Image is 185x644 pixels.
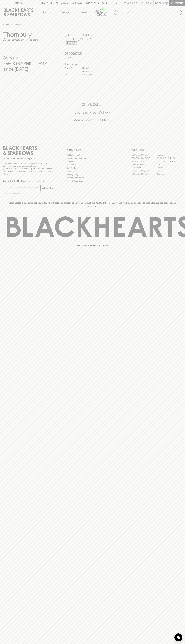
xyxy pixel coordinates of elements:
a: HOME [3,23,9,26]
p: Sibling owned and run since [DATE] [3,157,54,160]
a: [GEOGRAPHIC_DATA] [131,169,156,173]
h5: Uber Same-Day Delivery [3,110,182,115]
a: Careers [67,160,118,163]
button: Shop [37,6,56,18]
p: FIND US [14,2,23,5]
h5: Click & Collect [3,102,182,107]
p: 0 [166,2,167,4]
a: Geelong [156,166,182,169]
h4: Serving [GEOGRAPHIC_DATA] since [DATE] [3,55,58,72]
p: Sun - Thur [65,67,78,70]
a: STORES [11,23,19,26]
p: Sat [65,73,78,76]
a: Stores [74,6,93,18]
a: [GEOGRAPHIC_DATA] [156,160,182,163]
h5: 0399697225 [65,52,120,56]
p: Blackhearts & Sparrows acknowledges the traditional Custodians of land throughout [GEOGRAPHIC_DAT... [5,201,180,208]
p: Subscribe to The Blackhearts Newsletter [3,180,54,183]
strong: Liquor License #32064953 [29,167,53,170]
p: Login [145,2,151,5]
p: We will never spam you [3,192,54,195]
a: Thornbury [156,173,182,176]
p: OTHER AREAS [67,148,118,151]
a: [PERSON_NAME] [131,163,156,166]
h5: Across Melbourne Metro [3,118,182,122]
p: Fri [65,70,78,73]
img: bubble-icon [177,636,180,639]
a: Bottle Drop FAQ's [67,153,118,157]
h5: [STREET_ADDRESS] , Thornbury VIC 3071 [65,33,120,41]
p: 10am - 9pm [82,73,95,76]
a: Contact Us [67,163,118,166]
a: [GEOGRAPHIC_DATA] [131,157,156,160]
a: [GEOGRAPHIC_DATA] [156,157,182,160]
p: 11am - 9pm [82,70,95,73]
a: Prahran [156,169,182,173]
a: Call [65,56,73,59]
p: It is against the law to sell or supply alcohol to, or to obtain alcohol on behalf of a person un... [3,162,54,175]
h3: Thornbury [3,31,58,38]
a: FAQ's [67,170,118,173]
a: Terms & Conditions [67,179,118,183]
a: Tastings [56,6,74,18]
div: Call to action block [3,92,182,136]
input: Try "Pinot noir" [121,10,180,15]
a: Fitzroy North [131,166,156,169]
p: SUBSCRIBE [42,186,53,189]
a: [GEOGRAPHIC_DATA] [131,153,156,157]
a: Directions [65,41,78,45]
a: Braddon [156,153,182,157]
p: Wishlist [127,2,137,5]
p: OUR STORES [131,148,182,151]
input: e.g. jane@blackheartsandsparrows.com.au [5,186,40,190]
p: Stores [80,11,87,14]
p: Tastings [61,11,69,14]
p: Checkout [171,2,183,5]
h6: Store Hours [65,62,120,67]
a: Brunswick West [131,160,156,163]
p: $0.00 [155,2,162,5]
p: Shop [42,11,47,14]
button: SUBSCRIBE [41,185,54,191]
a: Gift Cards [67,166,118,170]
p: 11am - 8pm [82,67,95,70]
a: Privacy Policy [67,173,118,176]
a: Fitzroy [156,163,182,166]
a: Shipping Information [67,176,118,179]
p: Set Thornbury as your local store [6,38,38,41]
a: Business & Bulk Gifting [67,157,118,160]
a: [GEOGRAPHIC_DATA] [131,173,156,176]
